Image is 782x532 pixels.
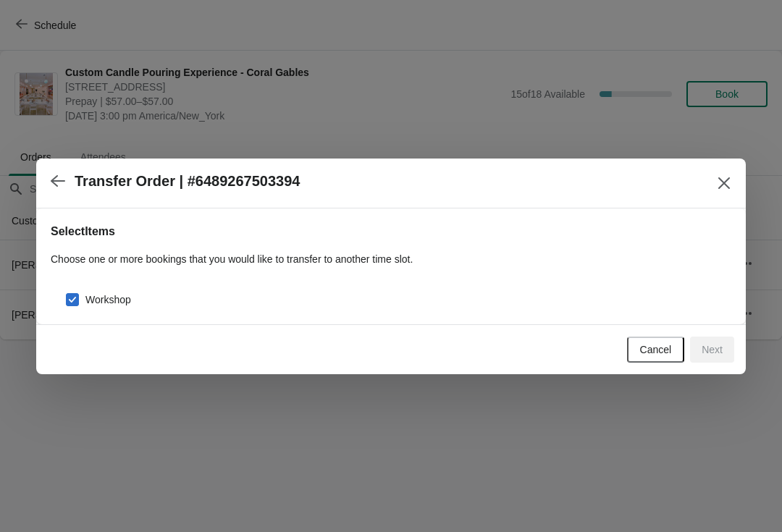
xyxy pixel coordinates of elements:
[627,337,685,363] button: Cancel
[711,170,737,196] button: Close
[75,173,300,190] h2: Transfer Order | #6489267503394
[51,223,731,240] h2: Select Items
[51,252,731,266] p: Choose one or more bookings that you would like to transfer to another time slot.
[640,344,672,355] span: Cancel
[85,292,131,307] span: Workshop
